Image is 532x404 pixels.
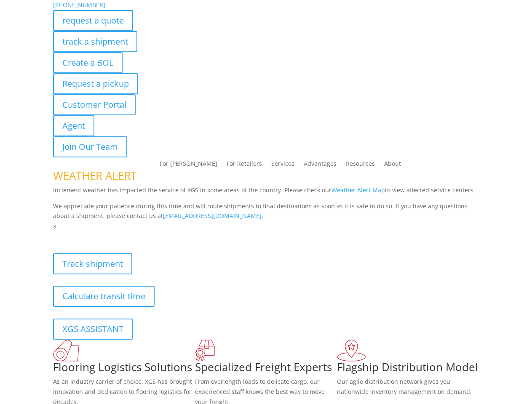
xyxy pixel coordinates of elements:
[53,1,105,9] a: [PHONE_NUMBER]
[53,319,133,340] a: XGS ASSISTANT
[384,161,401,170] a: About
[337,377,472,396] span: Our agile distribution network gives you nationwide inventory management on demand.
[53,10,133,31] a: request a quote
[53,253,132,274] a: Track shipment
[337,340,366,361] img: xgs-icon-flagship-distribution-model-red
[304,161,337,170] a: Advantages
[53,52,123,73] a: Create a BOL
[53,136,127,157] a: Join Our Team
[195,340,215,361] img: xgs-icon-focused-on-flooring-red
[53,201,479,221] p: We appreciate your patience during this time and will route shipments to final destinations as so...
[271,161,294,170] a: Services
[53,94,136,115] a: Customer Portal
[163,212,262,220] a: [EMAIL_ADDRESS][DOMAIN_NAME]
[53,232,241,240] b: Visibility, transparency, and control for your entire supply chain.
[53,73,138,94] a: Request a pickup
[53,221,479,231] p: x
[53,286,155,307] a: Calculate transit time
[53,168,136,183] span: WEATHER ALERT
[53,340,79,361] img: xgs-icon-total-supply-chain-intelligence-red
[227,161,262,170] a: For Retailers
[53,361,195,377] h1: Flooring Logistics Solutions
[53,185,479,201] p: Inclement weather has impacted the service of XGS in some areas of the country. Please check our ...
[160,161,217,170] a: For [PERSON_NAME]
[331,186,385,194] a: Weather Alert Map
[337,361,479,377] h1: Flagship Distribution Model
[195,361,337,377] h1: Specialized Freight Experts
[53,115,94,136] a: Agent
[53,31,137,52] a: track a shipment
[346,161,375,170] a: Resources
